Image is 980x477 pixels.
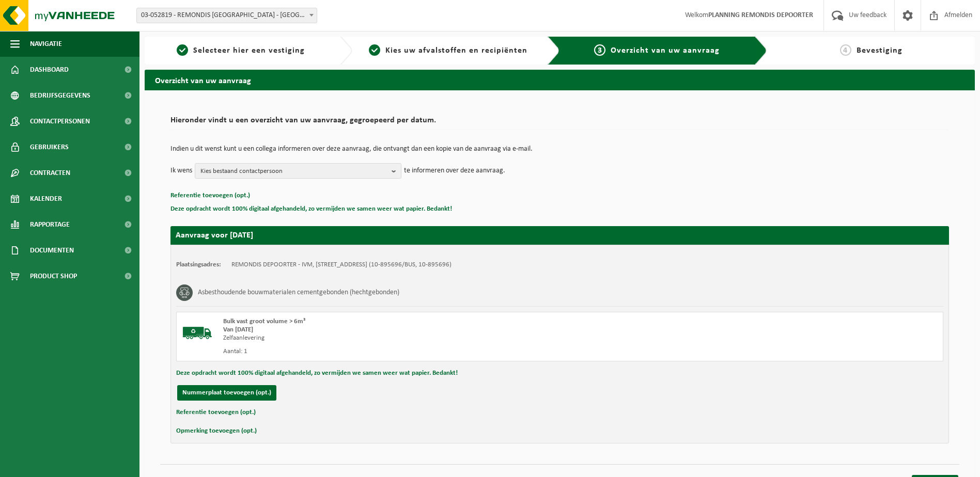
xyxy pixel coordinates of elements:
[198,284,399,301] h3: Asbesthoudende bouwmaterialen cementgebonden (hechtgebonden)
[195,163,401,179] button: Kies bestaand contactpersoon
[30,160,70,186] span: Contracten
[594,44,605,56] span: 3
[145,70,975,90] h2: Overzicht van uw aanvraag
[170,116,949,130] h2: Hieronder vindt u een overzicht van uw aanvraag, gegroepeerd per datum.
[404,163,505,179] p: te informeren over deze aanvraag.
[385,46,527,55] span: Kies uw afvalstoffen en recipiënten
[177,44,188,56] span: 1
[231,261,452,269] td: REMONDIS DEPOORTER - IVM, [STREET_ADDRESS] (10-895696/BUS, 10-895696)
[30,237,74,263] span: Documenten
[170,202,452,216] button: Deze opdracht wordt 100% digitaal afgehandeld, zo vermijden we samen weer wat papier. Bedankt!
[708,11,813,19] strong: PLANNING REMONDIS DEPOORTER
[136,8,317,23] span: 03-052819 - REMONDIS WEST-VLAANDEREN - OOSTENDE
[137,8,317,23] span: 03-052819 - REMONDIS WEST-VLAANDEREN - OOSTENDE
[611,46,720,55] span: Overzicht van uw aanvraag
[182,317,213,348] img: BL-SO-LV.png
[170,189,250,202] button: Referentie toevoegen (opt.)
[170,146,949,153] p: Indien u dit wenst kunt u een collega informeren over deze aanvraag, die ontvangt dan een kopie v...
[30,108,90,134] span: Contactpersonen
[176,231,253,240] strong: Aanvraag voor [DATE]
[176,424,257,438] button: Opmerking toevoegen (opt.)
[177,385,276,401] button: Nummerplaat toevoegen (opt.)
[193,46,305,55] span: Selecteer hier een vestiging
[357,44,539,57] a: 2Kies uw afvalstoffen en recipiënten
[30,57,69,83] span: Dashboard
[223,334,601,342] div: Zelfaanlevering
[176,367,458,380] button: Deze opdracht wordt 100% digitaal afgehandeld, zo vermijden we samen weer wat papier. Bedankt!
[30,134,69,160] span: Gebruikers
[30,83,90,108] span: Bedrijfsgegevens
[30,263,77,289] span: Product Shop
[840,44,851,56] span: 4
[223,318,305,325] span: Bulk vast groot volume > 6m³
[30,186,62,212] span: Kalender
[176,406,256,419] button: Referentie toevoegen (opt.)
[369,44,380,56] span: 2
[170,163,192,179] p: Ik wens
[150,44,332,57] a: 1Selecteer hier een vestiging
[176,261,221,268] strong: Plaatsingsadres:
[223,326,253,333] strong: Van [DATE]
[223,347,601,356] div: Aantal: 1
[30,212,70,237] span: Rapportage
[200,164,387,179] span: Kies bestaand contactpersoon
[857,46,903,55] span: Bevestiging
[30,31,62,57] span: Navigatie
